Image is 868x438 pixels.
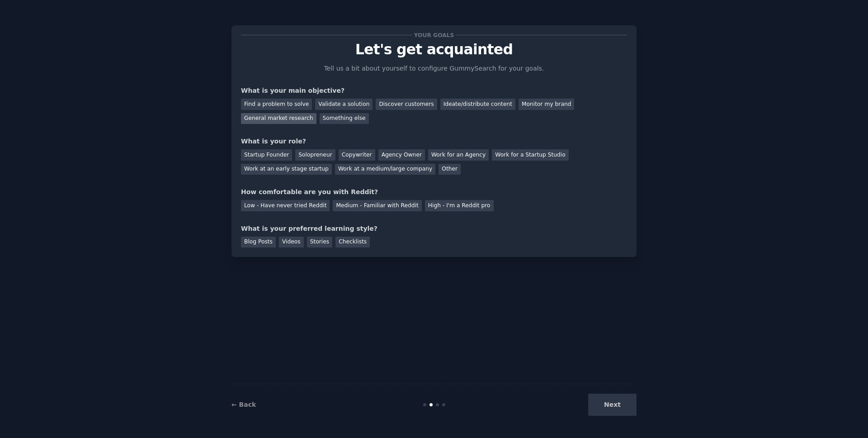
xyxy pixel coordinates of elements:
[412,30,456,40] span: Your goals
[241,237,276,248] div: Blog Posts
[241,224,627,233] div: What is your preferred learning style?
[440,99,515,110] div: Ideate/distribute content
[241,113,316,124] div: General market research
[279,237,304,248] div: Videos
[295,149,335,161] div: Solopreneur
[439,164,461,175] div: Other
[333,200,421,211] div: Medium - Familiar with Reddit
[241,149,292,161] div: Startup Founder
[241,187,627,197] div: How comfortable are you with Reddit?
[376,99,437,110] div: Discover customers
[335,237,370,248] div: Checklists
[241,86,627,95] div: What is your main objective?
[519,99,574,110] div: Monitor my brand
[315,99,373,110] div: Validate a solution
[241,164,332,175] div: Work at an early stage startup
[241,99,312,110] div: Find a problem to solve
[425,200,494,211] div: High - I'm a Reddit pro
[335,164,435,175] div: Work at a medium/large company
[320,64,548,73] p: Tell us a bit about yourself to configure GummySearch for your goals.
[378,149,425,161] div: Agency Owner
[241,200,330,211] div: Low - Have never tried Reddit
[320,113,369,124] div: Something else
[428,149,489,161] div: Work for an Agency
[241,42,627,57] p: Let's get acquainted
[307,237,332,248] div: Stories
[492,149,568,161] div: Work for a Startup Studio
[241,137,627,146] div: What is your role?
[339,149,375,161] div: Copywriter
[231,401,256,408] a: ← Back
